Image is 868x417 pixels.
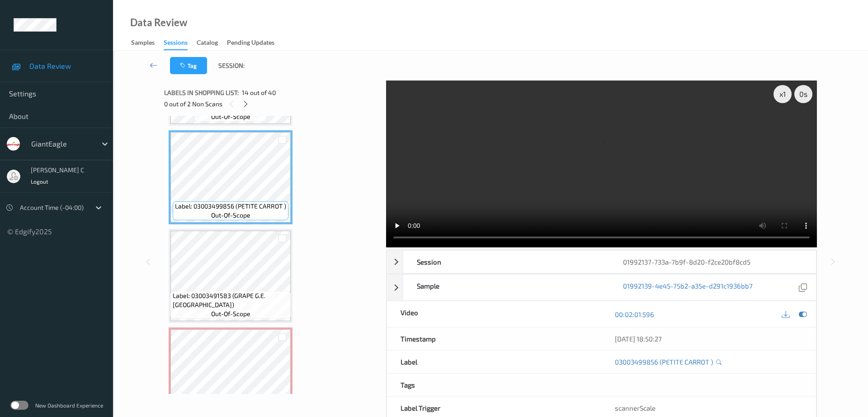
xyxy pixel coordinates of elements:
div: x 1 [774,85,792,103]
div: 01992137-733a-7b9f-8d20-f2ce20bf8cd5 [609,251,816,273]
div: Video [387,301,602,327]
div: Session01992137-733a-7b9f-8d20-f2ce20bf8cd5 [387,250,816,274]
div: 0 out of 2 Non Scans [164,98,380,109]
div: Data Review [130,18,187,27]
a: Sessions [164,37,197,50]
div: Session [403,251,610,273]
div: Catalog [197,38,218,49]
a: 00:02:01.596 [615,310,654,319]
span: out-of-scope [211,309,250,318]
span: out-of-scope [211,211,250,220]
a: Catalog [197,37,227,49]
div: Sample [403,275,610,300]
a: Pending Updates [227,37,283,49]
span: Session: [218,61,245,70]
div: [DATE] 18:50:27 [615,334,802,343]
div: Tags [387,374,602,396]
span: 14 out of 40 [242,88,276,97]
a: 01992139-4e45-75b2-a35e-d291c1936bb7 [623,281,753,294]
span: Label: 03003491583 (GRAPE G.E. [GEOGRAPHIC_DATA]) [173,291,288,309]
div: Sample01992139-4e45-75b2-a35e-d291c1936bb7 [387,274,816,301]
a: 03003499856 (PETITE CARROT ) [615,357,713,366]
div: Samples [131,38,155,49]
div: Pending Updates [227,38,274,49]
div: 0 s [794,85,812,103]
div: Sessions [164,38,188,50]
span: out-of-scope [211,112,250,121]
div: Timestamp [387,327,602,350]
div: Label [387,351,602,373]
span: Labels in shopping list: [164,88,239,97]
span: Label: 03003499856 (PETITE CARROT ) [175,202,286,211]
a: Samples [131,37,164,49]
button: Tag [170,57,207,74]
